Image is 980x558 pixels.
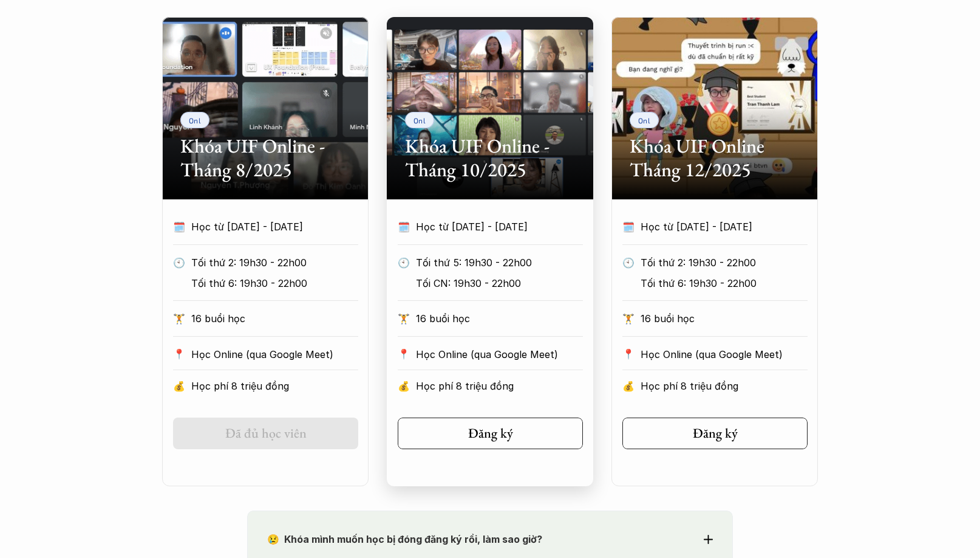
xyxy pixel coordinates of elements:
[180,134,350,181] h2: Khóa UIF Online - Tháng 8/2025
[622,377,635,395] p: 💰
[398,253,410,272] p: 🕙
[191,309,358,328] p: 16 buổi học
[191,274,358,292] p: Tối thứ 6: 19h30 - 22h00
[191,253,358,272] p: Tối thứ 2: 19h30 - 22h00
[173,309,185,328] p: 🏋️
[225,425,307,441] h5: Đã đủ học viên
[173,348,185,360] p: 📍
[398,348,410,360] p: 📍
[191,345,358,363] p: Học Online (qua Google Meet)
[398,377,410,395] p: 💰
[413,116,426,125] p: Onl
[641,218,785,236] p: Học từ [DATE] - [DATE]
[638,116,651,125] p: Onl
[630,134,800,181] h2: Khóa UIF Online Tháng 12/2025
[622,418,808,449] a: Đăng ký
[693,425,738,441] h5: Đăng ký
[622,309,635,328] p: 🏋️
[191,218,336,236] p: Học từ [DATE] - [DATE]
[191,377,358,395] p: Học phí 8 triệu đồng
[622,253,635,272] p: 🕙
[641,377,808,395] p: Học phí 8 triệu đồng
[641,345,808,363] p: Học Online (qua Google Meet)
[641,309,808,328] p: 16 buổi học
[173,377,185,395] p: 💰
[416,309,583,328] p: 16 buổi học
[622,348,635,360] p: 📍
[398,418,583,449] a: Đăng ký
[416,377,583,395] p: Học phí 8 triệu đồng
[173,253,185,272] p: 🕙
[405,134,575,181] h2: Khóa UIF Online - Tháng 10/2025
[641,253,808,272] p: Tối thứ 2: 19h30 - 22h00
[398,309,410,328] p: 🏋️
[416,218,560,236] p: Học từ [DATE] - [DATE]
[622,218,635,236] p: 🗓️
[189,116,202,125] p: Onl
[416,253,583,272] p: Tối thứ 5: 19h30 - 22h00
[173,218,185,236] p: 🗓️
[641,274,808,292] p: Tối thứ 6: 19h30 - 22h00
[468,425,513,441] h5: Đăng ký
[267,533,542,545] strong: 😢 Khóa mình muốn học bị đóng đăng ký rồi, làm sao giờ?
[416,274,583,292] p: Tối CN: 19h30 - 22h00
[416,345,583,363] p: Học Online (qua Google Meet)
[398,218,410,236] p: 🗓️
